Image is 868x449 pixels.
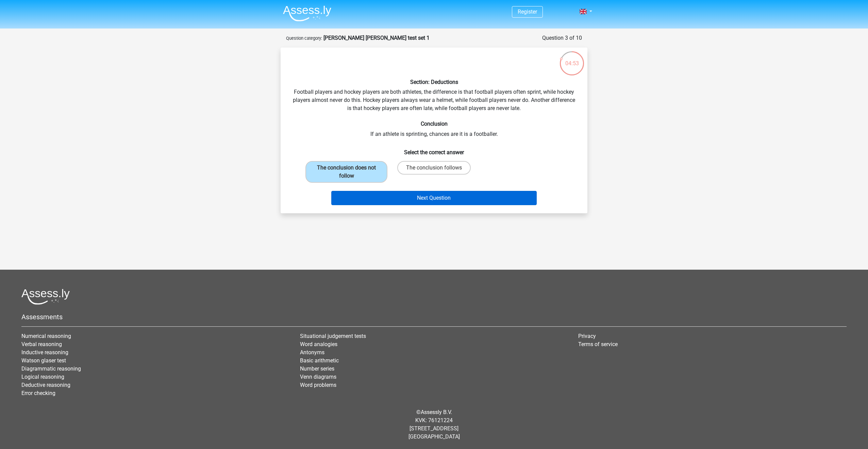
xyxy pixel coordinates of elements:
[300,349,324,356] a: Antonyms
[323,35,430,41] strong: [PERSON_NAME] [PERSON_NAME] test set 1
[21,289,70,305] img: Assessly logo
[16,403,852,446] div: © KVK: 76121224 [STREET_ADDRESS] [GEOGRAPHIC_DATA]
[21,313,847,321] h5: Assessments
[331,191,537,205] button: Next Question
[300,365,334,372] a: Number series
[21,357,66,364] a: Watson glaser test
[300,341,337,347] a: Word analogies
[300,357,339,364] a: Basic arithmetic
[21,349,68,356] a: Inductive reasoning
[291,79,577,85] h6: Section: Deductions
[291,121,577,127] h6: Conclusion
[518,8,537,15] a: Register
[559,51,585,68] div: 04:53
[21,374,64,380] a: Logical reasoning
[300,374,336,380] a: Venn diagrams
[300,382,336,388] a: Word problems
[542,34,582,42] div: Question 3 of 10
[291,144,577,156] h6: Select the correct answer
[21,390,55,396] a: Error checking
[578,341,618,347] a: Terms of service
[300,333,366,339] a: Situational judgement tests
[283,5,331,21] img: Assessly
[305,161,387,183] label: The conclusion does not follow
[421,409,452,415] a: Assessly B.V.
[21,365,81,372] a: Diagrammatic reasoning
[286,36,322,41] small: Question category:
[397,161,471,175] label: The conclusion follows
[21,333,71,339] a: Numerical reasoning
[21,341,62,347] a: Verbal reasoning
[578,333,596,339] a: Privacy
[21,382,70,388] a: Deductive reasoning
[283,53,585,208] div: Football players and hockey players are both athletes, the difference is that football players of...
